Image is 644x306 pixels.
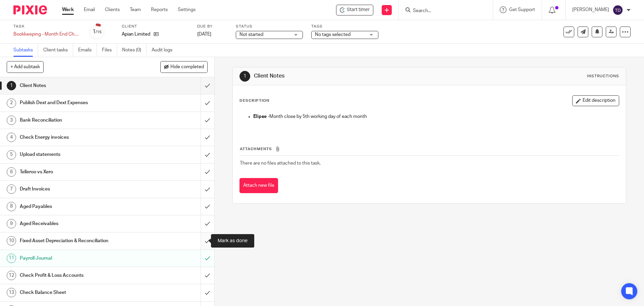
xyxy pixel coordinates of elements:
span: Not started [239,32,263,37]
h1: Client Notes [20,81,136,91]
h1: Fixed Asset Depreciation & Reconciliation [20,236,136,246]
div: 8 [7,202,16,211]
div: 10 [7,236,16,246]
h1: Check Balance Sheet [20,288,136,298]
h1: Aged Payables [20,202,136,212]
p: Description [239,98,269,103]
div: 2 [7,98,16,108]
h1: Draft Invoices [20,184,136,194]
h1: Check Profit & Loss Accounts [20,270,136,280]
span: There are no files attached to this task. [240,161,321,166]
label: Tags [311,24,378,29]
p: [PERSON_NAME] [572,6,609,13]
label: Status [236,24,303,29]
div: 11 [7,254,16,263]
div: 5 [7,150,16,160]
label: Due by [197,24,227,29]
h1: Bank Reconciliation [20,115,136,125]
a: Client tasks [43,44,73,57]
h1: Aged Receivables [20,219,136,229]
div: 7 [7,184,16,194]
div: 12 [7,271,16,280]
h1: Publish Dext and Dext Expenses [20,98,136,108]
div: Instructions [587,74,619,79]
a: Team [130,6,141,13]
span: Hide completed [170,64,204,70]
span: Get Support [509,7,535,12]
a: Clients [105,6,120,13]
div: 1 [7,81,16,90]
a: Subtasks [13,44,38,57]
p: Apian Limited [122,31,150,38]
h1: Upload statements [20,149,136,160]
div: 9 [7,219,16,228]
h1: Check Energy invoices [20,132,136,142]
small: /15 [96,30,102,34]
button: + Add subtask [7,61,44,73]
img: Pixie [13,5,47,14]
h1: Client Notes [254,73,444,80]
span: Start timer [347,6,370,13]
div: 1 [239,71,250,82]
a: Email [84,6,95,13]
a: Settings [178,6,196,13]
a: Notes (0) [122,44,147,57]
div: Apian Limited - Bookkeeping - Month End Checks [336,5,373,15]
a: Work [62,6,74,13]
div: 6 [7,167,16,177]
h1: Payroll Journal [20,253,136,263]
input: Search [412,8,473,14]
h1: Telleroo vs Xero [20,167,136,177]
a: Reports [151,6,168,13]
div: 1 [93,28,102,36]
button: Edit description [572,95,619,106]
span: Attachments [240,147,272,151]
span: [DATE] [197,32,211,37]
span: No tags selected [315,32,351,37]
button: Attach new file [239,178,278,193]
div: 4 [7,133,16,142]
strong: Elipse - [253,114,269,119]
label: Client [122,24,189,29]
a: Audit logs [152,44,177,57]
button: Hide completed [160,61,208,73]
a: Emails [78,44,97,57]
div: 13 [7,288,16,297]
a: Files [102,44,117,57]
div: Bookkeeping - Month End Checks [13,31,80,38]
img: svg%3E [612,5,623,15]
p: Month close by 5th working day of each month [253,113,619,120]
label: Task [13,24,80,29]
div: 3 [7,116,16,125]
